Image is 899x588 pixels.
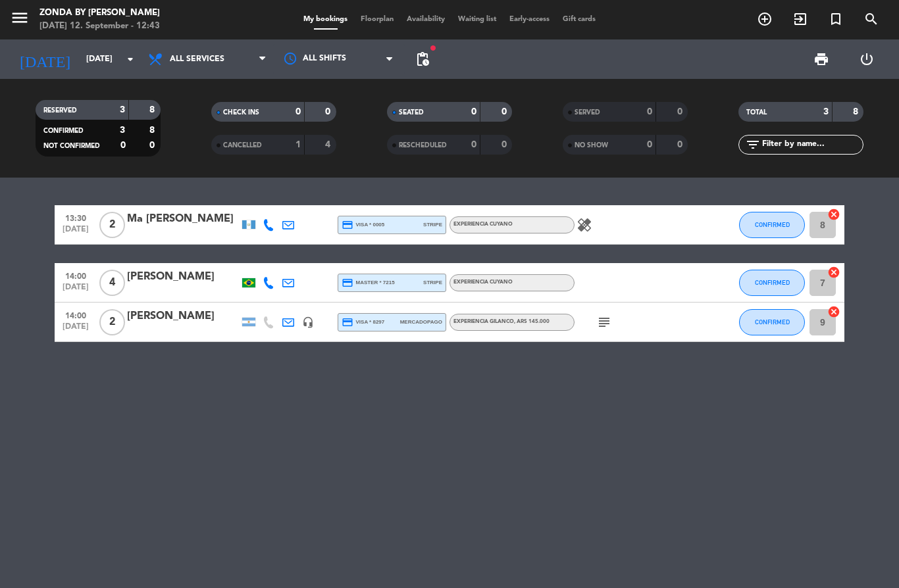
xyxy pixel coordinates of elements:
span: CONFIRMED [755,221,790,228]
button: menu [10,8,30,32]
strong: 3 [120,105,125,114]
span: Floorplan [354,16,400,23]
i: headset_mic [302,316,314,328]
div: LOG OUT [844,39,889,79]
strong: 0 [325,107,333,116]
span: SERVED [575,109,600,116]
i: cancel [827,208,840,221]
strong: 0 [471,107,476,116]
span: pending_actions [415,51,430,67]
span: SEARCH [854,8,889,30]
span: Availability [400,16,451,23]
span: mercadopago [400,318,442,326]
i: search [863,11,879,27]
i: menu [10,8,30,28]
span: CONFIRMED [755,279,790,286]
span: [DATE] [59,225,92,240]
strong: 8 [149,105,157,114]
span: EXPERIENCIA GILANCO [453,319,550,324]
div: [PERSON_NAME] [127,268,239,285]
span: CONFIRMED [755,318,790,326]
strong: 8 [149,126,157,135]
span: fiber_manual_record [429,44,437,52]
div: Ma [PERSON_NAME] [127,210,239,228]
span: EXPERIENCIA CUYANO [453,222,513,227]
strong: 0 [647,140,652,149]
span: TOTAL [746,109,767,116]
strong: 0 [647,107,652,116]
i: cancel [827,266,840,279]
i: arrow_drop_down [122,51,138,67]
strong: 3 [120,126,125,135]
span: NOT CONFIRMED [43,143,100,149]
span: All services [170,55,224,64]
strong: 4 [325,140,333,149]
i: credit_card [342,219,353,231]
strong: 0 [471,140,476,149]
i: subject [596,314,612,330]
i: cancel [827,305,840,318]
span: CANCELLED [223,142,262,149]
strong: 0 [295,107,301,116]
button: CONFIRMED [739,309,805,335]
input: Filter by name... [761,137,863,152]
i: credit_card [342,316,353,328]
span: WALK IN [783,8,818,30]
span: RESERVED [43,107,77,114]
span: Waiting list [451,16,503,23]
i: healing [577,217,592,233]
strong: 0 [120,141,126,150]
span: NO SHOW [575,142,608,149]
span: [DATE] [59,322,92,337]
button: CONFIRMED [739,212,805,238]
span: visa * 8297 [342,316,384,328]
strong: 0 [677,140,685,149]
strong: 0 [501,107,509,116]
span: , ARS 145.000 [514,319,550,324]
i: turned_in_not [828,11,844,27]
span: Special reservation [818,8,854,30]
span: 14:00 [59,268,92,283]
i: exit_to_app [792,11,808,27]
span: visa * 0005 [342,219,384,231]
span: SEATED [399,109,424,116]
span: 4 [99,270,125,296]
span: stripe [423,220,442,229]
strong: 0 [149,141,157,150]
button: CONFIRMED [739,270,805,296]
i: add_circle_outline [757,11,773,27]
span: 14:00 [59,307,92,322]
span: [DATE] [59,283,92,298]
span: CONFIRMED [43,128,84,134]
i: credit_card [342,277,353,289]
span: My bookings [297,16,354,23]
strong: 0 [501,140,509,149]
strong: 1 [295,140,301,149]
span: Gift cards [556,16,602,23]
strong: 0 [677,107,685,116]
span: 2 [99,309,125,335]
i: [DATE] [10,45,80,74]
i: power_settings_new [859,51,875,67]
div: [DATE] 12. September - 12:43 [39,20,160,33]
span: 2 [99,212,125,238]
span: RESCHEDULED [399,142,447,149]
span: Early-access [503,16,556,23]
span: BOOK TABLE [747,8,783,30]
span: 13:30 [59,210,92,225]
div: Zonda by [PERSON_NAME] [39,7,160,20]
strong: 8 [853,107,861,116]
span: CHECK INS [223,109,259,116]
i: filter_list [745,137,761,153]
div: [PERSON_NAME] [127,308,239,325]
span: master * 7215 [342,277,395,289]
strong: 3 [823,107,829,116]
span: EXPERIENCIA CUYANO [453,280,513,285]
span: print [813,51,829,67]
span: stripe [423,278,442,287]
